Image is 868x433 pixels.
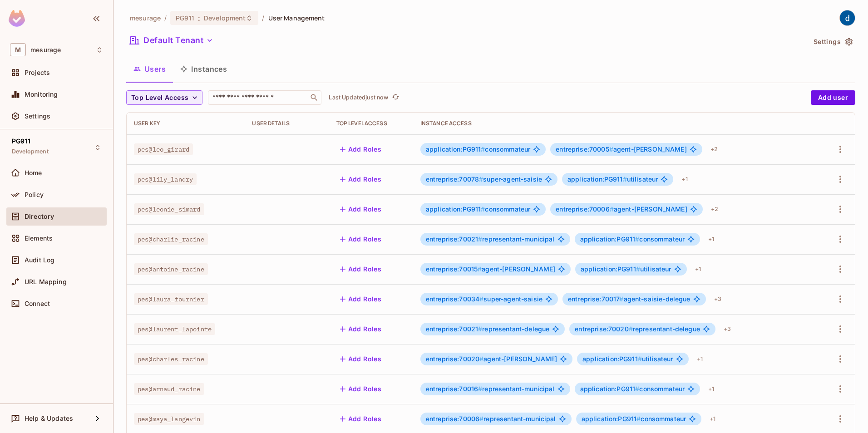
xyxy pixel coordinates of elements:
span: entreprise:70006 [556,205,614,213]
span: # [481,145,485,153]
span: # [478,265,482,273]
button: Add Roles [336,232,385,246]
button: Add Roles [336,412,385,426]
button: Add Roles [336,172,385,187]
span: Help & Updates [25,415,73,422]
div: Instance Access [420,120,812,127]
span: entreprise:70016 [426,385,483,393]
span: pes@leo_girard [134,143,193,155]
div: + 2 [707,202,722,216]
span: pes@leonie_simard [134,203,204,215]
span: entreprise:70021 [426,325,483,333]
button: Add Roles [336,262,385,276]
button: Users [126,58,173,80]
div: + 1 [693,352,706,366]
span: # [479,355,483,363]
span: # [609,145,613,153]
p: Last Updated just now [329,94,388,101]
span: entreprise:70017 [568,295,624,303]
span: pes@charles_racine [134,353,208,365]
button: Add user [811,90,855,105]
span: entreprise:70020 [426,355,484,363]
span: Policy [25,191,44,198]
span: Elements [25,235,53,242]
span: agent-[PERSON_NAME] [426,266,555,273]
span: application:PG911 [426,205,485,213]
span: representant-municipal [426,415,556,423]
span: # [481,205,485,213]
span: pes@charlie_racine [134,233,208,245]
button: Add Roles [336,352,385,366]
span: consommateur [582,415,686,423]
span: entreprise:70006 [426,415,484,423]
span: application:PG911 [582,355,642,363]
span: PG911 [176,14,194,22]
span: # [635,385,639,393]
span: the active workspace [130,14,161,22]
span: refresh [392,93,399,102]
span: # [479,415,483,423]
span: Workspace: mesurage [30,46,61,54]
span: agent-[PERSON_NAME] [426,355,557,363]
button: Add Roles [336,322,385,336]
div: + 1 [691,262,705,276]
div: + 1 [705,232,718,246]
span: application:PG911 [567,175,627,183]
div: Top Level Access [336,120,406,127]
div: + 3 [720,322,735,336]
span: # [479,175,483,183]
button: refresh [390,92,401,103]
span: Audit Log [25,256,54,264]
span: PG911 [12,138,30,145]
li: / [262,14,264,22]
span: application:PG911 [582,415,641,423]
span: # [478,235,482,243]
span: representant-delegue [426,325,550,333]
div: + 1 [706,412,719,426]
span: # [638,355,642,363]
span: User Management [268,14,325,22]
span: entreprise:70021 [426,235,483,243]
span: consommateur [580,236,685,243]
span: Connect [25,300,50,307]
li: / [164,14,167,22]
span: pes@laurent_lapointe [134,323,215,335]
div: User Details [252,120,321,127]
span: super-agent-saisie [426,176,542,183]
span: Top Level Access [131,92,188,103]
span: # [478,325,482,333]
span: application:PG911 [581,265,640,273]
span: # [623,175,627,183]
span: entreprise:70005 [556,145,613,153]
span: pes@antoine_racine [134,263,208,275]
span: application:PG911 [580,385,640,393]
span: entreprise:70034 [426,295,484,303]
div: + 2 [707,142,721,157]
span: agent-[PERSON_NAME] [556,206,687,213]
img: dev 911gcl [840,10,855,25]
span: pes@maya_langevin [134,413,204,425]
span: representant-municipal [426,385,555,393]
span: application:PG911 [580,235,640,243]
span: # [629,325,633,333]
span: pes@lily_landry [134,173,197,185]
span: utilisateur [582,355,673,363]
button: Add Roles [336,202,385,216]
span: application:PG911 [426,145,485,153]
div: + 3 [710,292,725,306]
button: Add Roles [336,382,385,396]
span: entreprise:70020 [575,325,633,333]
span: pes@laura_fournier [134,293,208,305]
span: consommateur [426,146,531,153]
button: Add Roles [336,292,385,306]
span: Development [12,148,49,155]
span: URL Mapping [25,278,67,285]
span: representant-municipal [426,236,555,243]
button: Add Roles [336,142,385,157]
span: # [636,415,641,423]
span: M [10,43,26,56]
span: Monitoring [25,91,58,98]
span: # [635,235,639,243]
span: utilisateur [581,266,671,273]
span: super-agent-saisie [426,295,542,303]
